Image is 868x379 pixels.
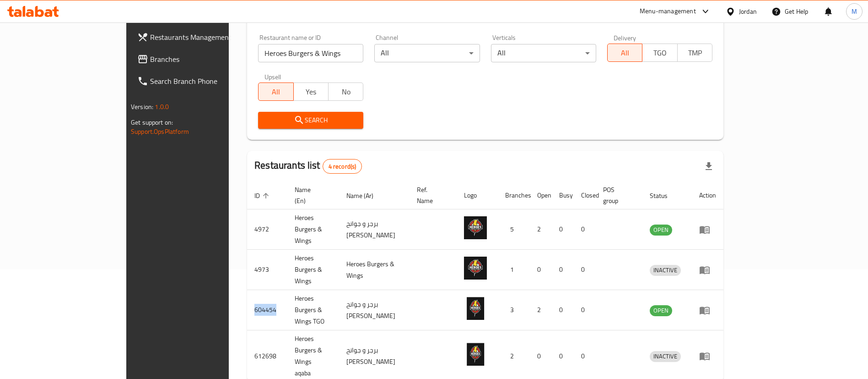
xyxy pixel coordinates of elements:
[287,250,339,290] td: Heroes Burgers & Wings
[530,250,552,290] td: 0
[650,225,672,236] div: OPEN
[650,351,681,362] span: INACTIVE
[498,250,530,290] td: 1
[287,290,339,330] td: Heroes Burgers & Wings TGO
[681,46,709,60] span: TMP
[297,85,325,99] span: Yes
[130,70,271,92] a: Search Branch Phone
[258,112,363,129] button: Search
[699,351,716,362] div: Menu
[339,209,410,250] td: برجر و جوانح [PERSON_NAME]
[498,209,530,250] td: 5
[650,351,681,362] div: INACTIVE
[287,209,339,250] td: Heroes Burgers & Wings
[293,82,329,101] button: Yes
[650,225,672,235] span: OPEN
[346,190,385,201] span: Name (Ar)
[603,184,631,206] span: POS group
[150,54,264,65] span: Branches
[574,209,596,250] td: 0
[131,126,189,137] a: Support.OpsPlatform
[464,343,487,366] img: Heroes Burgers & Wings aqaba
[699,224,716,235] div: Menu
[254,190,272,201] span: ID
[339,250,410,290] td: Heroes Burgers & Wings
[150,32,264,43] span: Restaurants Management
[262,85,290,99] span: All
[642,44,677,62] button: TGO
[611,46,639,60] span: All
[852,6,857,16] span: M
[650,190,679,201] span: Status
[464,257,487,280] img: Heroes Burgers & Wings
[328,82,363,101] button: No
[677,44,712,62] button: TMP
[130,48,271,70] a: Branches
[332,85,360,99] span: No
[574,181,596,209] th: Closed
[530,209,552,250] td: 2
[457,181,498,209] th: Logo
[258,44,363,62] input: Search for restaurant name or ID..
[464,297,487,320] img: Heroes Burgers & Wings TGO
[530,290,552,330] td: 2
[254,159,362,174] h2: Restaurants list
[530,181,552,209] th: Open
[131,116,173,128] span: Get support on:
[739,6,757,16] div: Jordan
[155,101,169,113] span: 1.0.0
[464,216,487,239] img: Heroes Burgers & Wings
[614,34,636,41] label: Delivery
[339,290,410,330] td: برجر و جوانح [PERSON_NAME]
[698,155,720,177] div: Export file
[574,250,596,290] td: 0
[650,265,681,275] span: INACTIVE
[491,44,596,62] div: All
[323,159,362,174] div: Total records count
[323,162,362,171] span: 4 record(s)
[130,26,271,48] a: Restaurants Management
[265,115,356,126] span: Search
[699,264,716,275] div: Menu
[646,46,674,60] span: TGO
[552,209,574,250] td: 0
[374,44,480,62] div: All
[498,181,530,209] th: Branches
[150,76,264,87] span: Search Branch Phone
[264,73,281,80] label: Upsell
[552,250,574,290] td: 0
[640,6,696,17] div: Menu-management
[498,290,530,330] td: 3
[552,181,574,209] th: Busy
[607,44,642,62] button: All
[258,82,293,101] button: All
[131,101,153,113] span: Version:
[417,184,446,206] span: Ref. Name
[574,290,596,330] td: 0
[699,305,716,316] div: Menu
[552,290,574,330] td: 0
[650,305,672,316] span: OPEN
[692,181,723,209] th: Action
[295,184,328,206] span: Name (En)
